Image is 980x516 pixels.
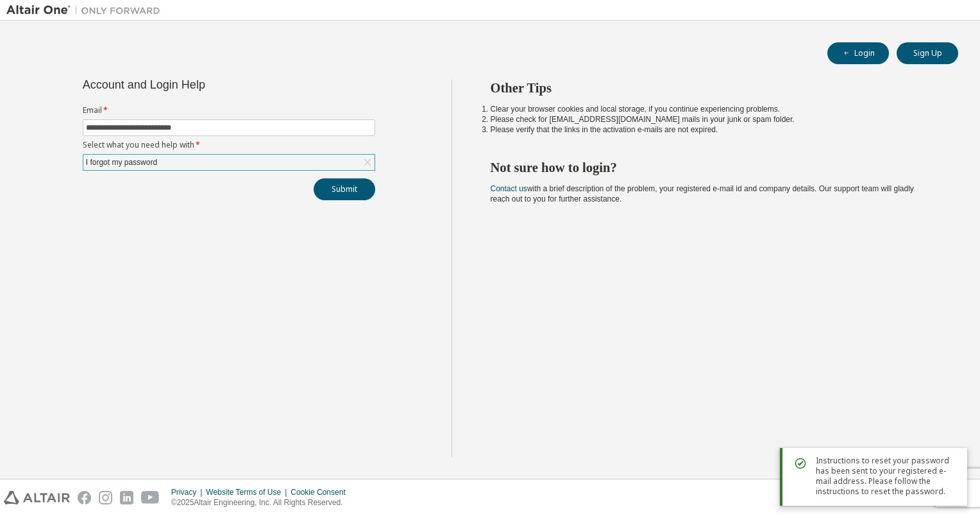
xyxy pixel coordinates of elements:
img: facebook.svg [78,491,91,504]
img: Altair One [6,4,167,17]
div: Website Terms of Use [206,487,291,497]
button: Submit [314,178,375,200]
label: Select what you need help with [83,140,375,150]
div: Account and Login Help [83,80,317,90]
p: © 2025 Altair Engineering, Inc. All Rights Reserved. [171,497,353,508]
button: Login [827,42,889,64]
img: altair_logo.svg [4,491,70,504]
img: instagram.svg [99,491,112,504]
div: I forgot my password [84,155,159,169]
h2: Other Tips [491,80,936,96]
button: Sign Up [897,42,958,64]
span: Instructions to reset your password has been sent to your registered e-mail address. Please follo... [816,456,957,497]
div: Privacy [171,487,206,497]
li: Clear your browser cookies and local storage, if you continue experiencing problems. [491,104,936,114]
label: Email [83,105,375,116]
span: with a brief description of the problem, your registered e-mail id and company details. Our suppo... [491,184,914,203]
div: I forgot my password [83,155,375,170]
div: Cookie Consent [291,487,353,497]
a: Contact us [491,184,527,193]
li: Please verify that the links in the activation e-mails are not expired. [491,125,936,135]
img: linkedin.svg [120,491,133,504]
li: Please check for [EMAIL_ADDRESS][DOMAIN_NAME] mails in your junk or spam folder. [491,114,936,125]
img: youtube.svg [141,491,160,504]
h2: Not sure how to login? [491,159,936,176]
